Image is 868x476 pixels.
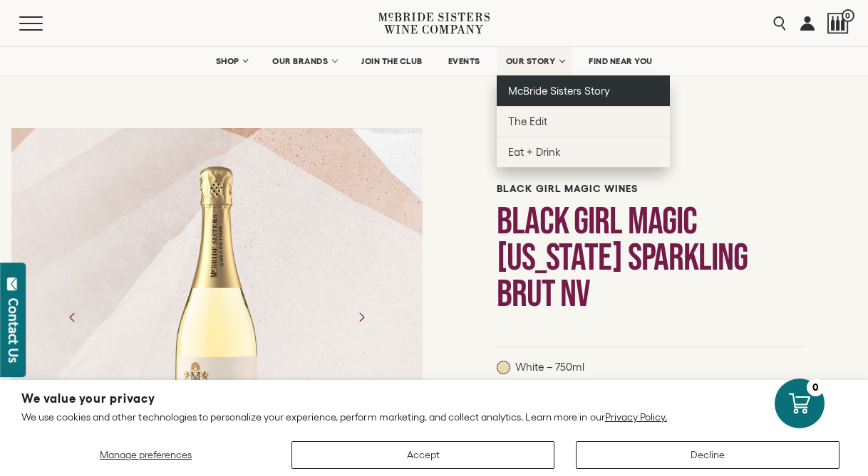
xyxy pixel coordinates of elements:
p: White – 750ml [497,361,584,374]
a: JOIN THE CLUB [352,47,432,75]
a: EVENTS [439,47,490,75]
button: Manage preferences [21,441,270,469]
div: Contact Us [6,298,21,363]
h6: Black Girl Magic Wines [497,183,805,195]
a: FIND NEAR YOU [579,47,662,75]
h1: Black Girl Magic [US_STATE] Sparkling Brut NV [497,203,805,312]
span: FIND NEAR YOU [589,56,653,66]
div: 0 [807,379,825,396]
button: Decline [576,441,839,469]
span: Manage preferences [100,449,192,460]
button: Mobile Menu Trigger [19,16,71,31]
span: Eat + Drink [508,146,561,158]
a: The Edit [497,106,670,137]
a: OUR BRANDS [263,47,345,75]
h2: We value your privacy [21,393,847,405]
button: Accept [291,441,555,469]
a: Privacy Policy. [605,411,667,423]
span: JOIN THE CLUB [361,56,423,66]
a: OUR STORY [497,47,573,75]
span: OUR BRANDS [272,56,328,66]
span: McBride Sisters Story [508,85,610,97]
span: EVENTS [448,56,480,66]
span: 0 [842,9,854,22]
span: OUR STORY [506,56,556,66]
span: SHOP [215,56,239,66]
button: Previous [54,299,91,336]
a: McBride Sisters Story [497,75,670,106]
span: The Edit [508,115,547,127]
p: We use cookies and other technologies to personalize your experience, perform marketing, and coll... [21,411,847,423]
a: Eat + Drink [497,137,670,167]
a: SHOP [206,47,256,75]
button: Next [343,299,380,336]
